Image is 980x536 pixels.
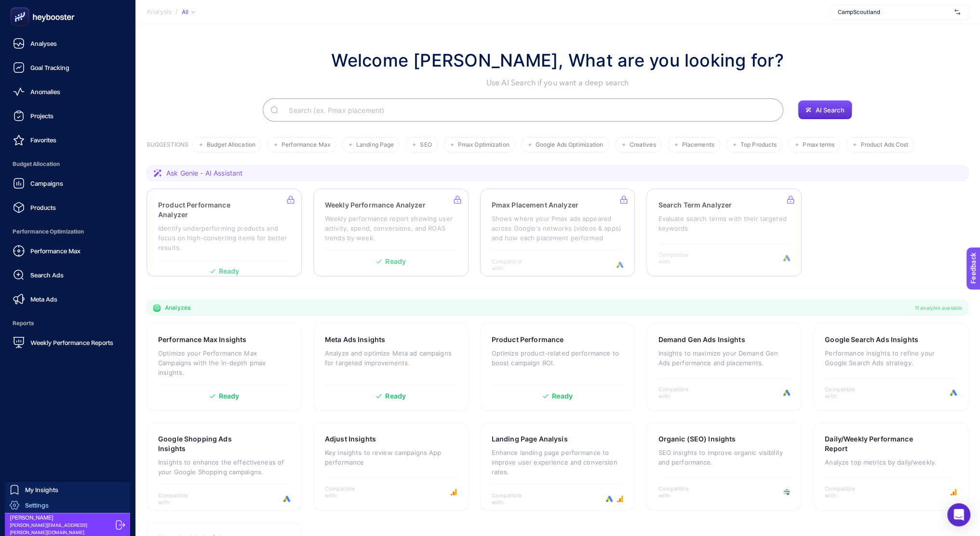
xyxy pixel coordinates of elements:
p: Optimize your Performance Max Campaigns with the in-depth pmax insights. [158,348,290,377]
span: Pmax terms [803,141,834,149]
span: Goal Tracking [30,64,69,71]
span: 11 analyzes available [915,304,962,312]
span: SEO [420,141,431,149]
h3: Organic (SEO) Insights [658,434,736,444]
a: Projects [8,106,127,125]
a: Product Performance AnalyzerIdentify underperforming products and focus on high-converting items ... [147,189,302,276]
a: Google Search Ads InsightsPerformance insights to refine your Google Search Ads strategy.Compatib... [813,323,968,411]
span: / [175,8,178,15]
span: My Insights [25,486,58,494]
a: Goal Tracking [8,58,127,77]
a: Weekly Performance Reports [8,333,127,352]
span: Search Ads [30,271,64,279]
a: Campaigns [8,174,127,193]
p: Enhance landing page performance to improve user experience and conversion rates. [492,448,624,477]
h3: Meta Ads Insights [325,335,385,344]
button: AI Search [798,100,852,120]
a: Performance Max InsightsOptimize your Performance Max Campaigns with the in-depth pmax insights.R... [147,323,302,411]
span: Performance Max [282,141,330,149]
a: Adjust InsightsKey insights to review campaigns App performanceCompatible with: [313,423,469,510]
span: [PERSON_NAME][EMAIL_ADDRESS][PERSON_NAME][DOMAIN_NAME] [10,522,112,536]
a: Performance Max [8,241,127,261]
p: Analyze top metrics by daily/weekly. [825,457,957,467]
a: Landing Page AnalysisEnhance landing page performance to improve user experience and conversion r... [480,423,635,510]
span: Settings [25,501,49,509]
a: Google Shopping Ads InsightsInsights to enhance the effectiveness of your Google Shopping campaig... [147,423,302,510]
span: Ready [219,393,240,399]
div: Open Intercom Messenger [947,503,970,526]
h3: Performance Max Insights [158,335,246,344]
span: Placements [682,141,714,149]
span: Ask Genie - AI Assistant [166,168,242,178]
span: Reports [8,314,127,333]
span: Compatible with: [658,386,701,399]
a: Search Ads [8,265,127,285]
span: [PERSON_NAME] [10,514,112,522]
span: Meta Ads [30,295,57,303]
p: Optimize product-related performance to boost campaign ROI. [492,348,624,368]
span: Google Ads Optimization [536,141,604,149]
input: Search [281,96,776,124]
a: Products [8,198,127,217]
h3: Landing Page Analysis [492,434,568,444]
a: Settings [5,497,130,513]
span: Compatible with: [658,485,701,499]
span: Performance Optimization [8,222,127,241]
span: Analysis [147,8,172,16]
h3: SUGGESTIONS [147,141,188,152]
a: My Insights [5,482,130,497]
h3: Daily/Weekly Performance Report [825,434,926,454]
h1: Welcome [PERSON_NAME], What are you looking for? [331,47,784,73]
p: Insights to maximize your Demand Gen Ads performance and placements. [658,348,790,368]
span: Ready [385,393,406,399]
a: Product PerformanceOptimize product-related performance to boost campaign ROI.Ready [480,323,635,411]
a: Pmax Placement AnalyzerShows where your Pmax ads appeared across Google's networks (videos & apps... [480,189,635,276]
span: Weekly Performance Reports [30,339,113,346]
a: Daily/Weekly Performance ReportAnalyze top metrics by daily/weekly.Compatible with: [813,423,968,510]
span: CampScoutland [838,8,951,16]
span: Analyses [30,40,57,47]
span: Anomalies [30,88,60,96]
a: Demand Gen Ads InsightsInsights to maximize your Demand Gen Ads performance and placements.Compat... [646,323,802,411]
span: Feedback [6,3,37,11]
span: Projects [30,112,54,120]
a: Weekly Performance AnalyzerWeekly performance report showing user activity, spend, conversions, a... [313,189,469,276]
h3: Product Performance [492,335,564,344]
span: Favorites [30,136,56,144]
span: Top Products [740,141,777,149]
h3: Demand Gen Ads Insights [658,335,745,344]
a: Analyses [8,34,127,53]
div: All [182,8,195,16]
span: Pmax Optimization [458,141,510,149]
a: Meta Ads InsightsAnalyze and optimize Meta ad campaigns for targeted improvements.Ready [313,323,469,411]
h3: Google Search Ads Insights [825,335,918,344]
p: Insights to enhance the effectiveness of your Google Shopping campaigns. [158,457,290,477]
span: Ready [552,393,573,399]
span: Campaigns [30,179,63,187]
span: Compatible with: [492,492,535,506]
span: Products [30,204,56,211]
a: Search Term AnalyzerEvaluate search terms with their targeted keywordsCompatible with: [646,189,802,276]
span: Budget Allocation [207,141,255,149]
span: Compatible with: [158,492,201,506]
span: Creatives [630,141,656,149]
h3: Google Shopping Ads Insights [158,434,259,454]
p: Analyze and optimize Meta ad campaigns for targeted improvements. [325,348,457,368]
p: Use AI Search if you want a deep search [331,77,784,89]
a: Organic (SEO) InsightsSEO insights to improve organic visibility and performance.Compatible with: [646,423,802,510]
p: Performance insights to refine your Google Search Ads strategy. [825,348,957,368]
span: Budget Allocation [8,154,127,174]
img: svg%3e [954,7,960,17]
span: Landing Page [356,141,394,149]
p: SEO insights to improve organic visibility and performance. [658,448,790,467]
span: Product Ads Cost [860,141,908,149]
span: Performance Max [30,247,81,255]
span: Compatible with: [825,386,868,399]
span: Compatible with: [825,485,868,499]
a: Favorites [8,130,127,150]
a: Meta Ads [8,289,127,309]
span: Analyzes [165,304,190,312]
span: AI Search [815,106,844,114]
p: Key insights to review campaigns App performance [325,448,457,467]
a: Anomalies [8,82,127,101]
